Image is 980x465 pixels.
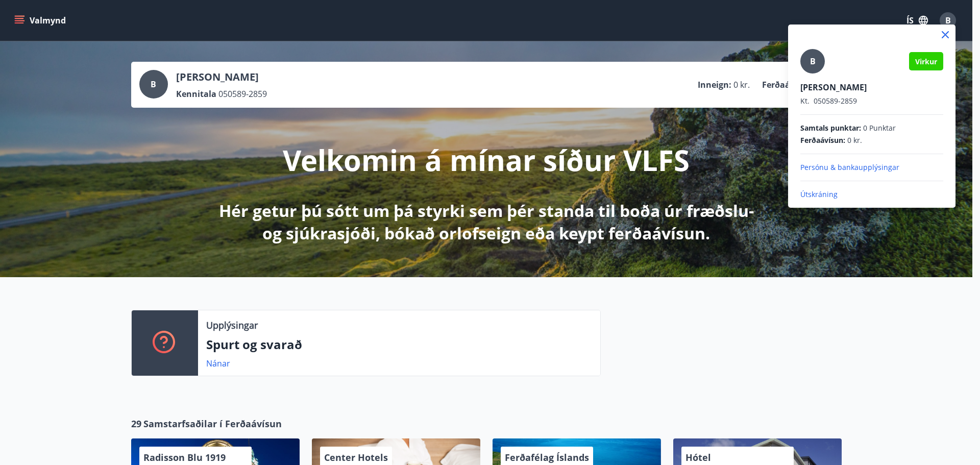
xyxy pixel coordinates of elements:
[810,56,816,67] span: B
[800,189,943,200] p: Útskráning
[800,96,810,106] span: Kt.
[847,135,862,145] span: 0 kr.
[800,135,845,145] span: Ferðaávísun :
[863,123,896,133] span: 0 Punktar
[915,57,937,66] span: Virkur
[800,162,943,173] p: Persónu & bankaupplýsingar
[800,82,943,93] p: [PERSON_NAME]
[800,96,943,106] p: 050589-2859
[800,123,861,133] span: Samtals punktar :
